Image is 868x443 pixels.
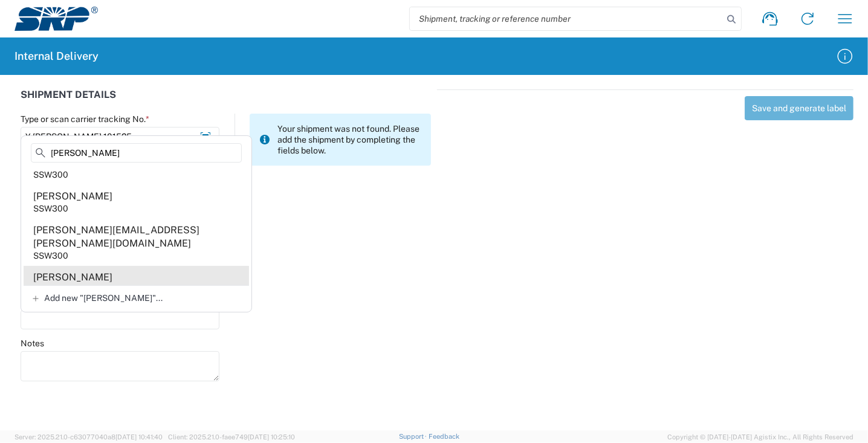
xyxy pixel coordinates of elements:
div: SHIPMENT DETAILS [21,89,431,114]
span: Copyright © [DATE]-[DATE] Agistix Inc., All Rights Reserved [667,432,853,442]
label: Notes [21,338,44,349]
div: SSW300 [33,250,68,261]
a: Support [399,433,429,440]
h2: Internal Delivery [15,49,99,63]
div: [PERSON_NAME] [33,271,112,284]
div: [PERSON_NAME][EMAIL_ADDRESS][PERSON_NAME][DOMAIN_NAME] [33,224,244,250]
div: PAB35W [33,284,68,295]
div: [PERSON_NAME] [33,190,112,203]
div: SSW300 [33,169,68,180]
a: Feedback [429,433,459,440]
input: Shipment, tracking or reference number [410,7,723,30]
span: [DATE] 10:25:10 [248,433,295,441]
label: Type or scan carrier tracking No. [21,114,149,124]
img: srp [15,7,98,31]
span: Your shipment was not found. Please add the shipment by completing the fields below. [277,123,421,156]
span: Add new "[PERSON_NAME]"... [44,293,163,303]
div: SSW300 [33,203,68,214]
span: Client: 2025.21.0-faee749 [168,433,295,441]
span: Server: 2025.21.0-c63077040a8 [15,433,163,441]
span: [DATE] 10:41:40 [115,433,163,441]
